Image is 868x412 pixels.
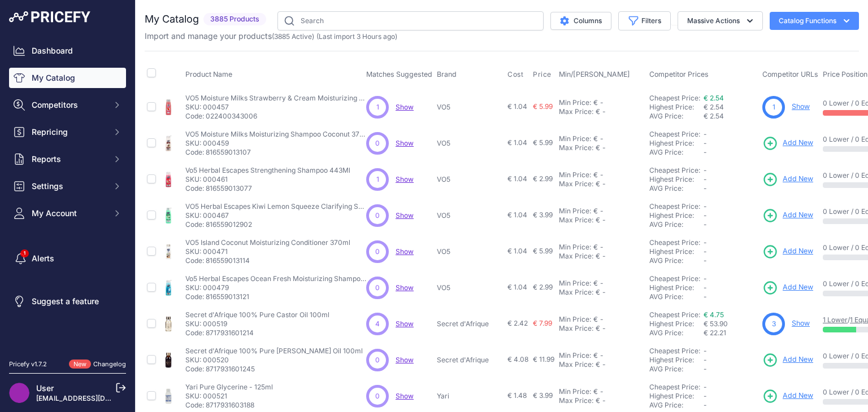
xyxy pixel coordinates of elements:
span: Show [396,139,414,147]
a: Show [396,175,414,183]
div: AVG Price: [649,220,704,229]
span: 0 [375,355,380,365]
span: € 4.08 [507,355,528,363]
span: € 3.99 [533,391,553,400]
span: Competitor Prices [649,70,709,78]
div: € [593,134,598,143]
span: - [704,130,707,138]
a: Suggest a feature [9,291,126,312]
div: - [598,315,604,324]
div: € [593,243,598,252]
nav: Sidebar [9,41,126,346]
div: Highest Price: [649,103,704,112]
span: Product Name [185,70,232,78]
a: Show [396,356,414,364]
div: Max Price: [559,179,593,189]
span: - [704,292,707,301]
p: Code: 816559013107 [185,148,366,157]
span: € 5.99 [533,102,553,111]
div: - [600,288,606,297]
span: Show [396,283,414,292]
div: - [600,143,606,152]
span: - [704,247,707,256]
div: - [600,179,606,189]
span: Add New [783,174,813,185]
p: Code: 816559013077 [185,184,350,193]
button: Columns [550,12,611,30]
span: (Last import 3 Hours ago) [316,32,397,41]
p: SKU: 000459 [185,139,366,148]
div: - [600,324,606,333]
a: Changelog [93,360,126,368]
span: € 2.54 [704,103,724,111]
div: Min Price: [559,170,591,179]
a: Show [396,392,414,400]
div: Min Price: [559,387,591,396]
div: Min Price: [559,351,591,360]
a: Cheapest Price: [649,166,700,174]
div: AVG Price: [649,112,704,121]
div: Min Price: [559,243,591,252]
p: SKU: 000519 [185,319,329,328]
div: € [593,387,598,396]
span: - [704,365,707,373]
div: AVG Price: [649,328,704,338]
a: My Catalog [9,68,126,88]
p: VO5 [437,175,503,184]
div: Min Price: [559,279,591,288]
div: - [598,170,604,179]
p: Code: 022400343006 [185,112,366,121]
span: Add New [783,391,813,401]
a: Add New [762,135,813,151]
a: € 4.75 [704,310,724,319]
p: VO5 [437,103,503,112]
span: Reports [32,154,106,165]
div: Min Price: [559,315,591,324]
button: Catalog Functions [770,12,859,30]
span: - [704,283,707,292]
button: Massive Actions [678,11,763,30]
a: Add New [762,352,813,368]
span: € 11.99 [533,355,554,363]
p: VO5 [437,211,503,220]
span: 0 [375,247,380,257]
span: € 1.04 [507,102,527,111]
p: Code: 816559013114 [185,256,350,265]
span: € 5.99 [533,247,553,255]
span: - [704,184,707,192]
span: - [704,202,707,211]
span: Min/[PERSON_NAME] [559,70,630,78]
div: € [596,143,600,152]
div: € [596,252,600,261]
a: Cheapest Price: [649,310,700,319]
a: Add New [762,244,813,260]
div: Min Price: [559,98,591,107]
span: Competitor URLs [762,70,818,78]
button: Cost [507,70,526,79]
div: € 2.54 [704,112,758,121]
span: ( ) [272,32,314,41]
div: € [593,279,598,288]
span: 4 [375,319,380,329]
div: € [593,207,598,216]
div: € [596,216,600,225]
div: - [600,396,606,405]
span: Show [396,103,414,111]
div: - [600,252,606,261]
div: € [596,360,600,369]
p: SKU: 000521 [185,392,273,401]
input: Search [277,11,544,30]
div: - [600,360,606,369]
div: - [598,279,604,288]
span: € 7.99 [533,319,552,327]
p: Yari Pure Glycerine - 125ml [185,383,273,392]
div: Highest Price: [649,139,704,148]
div: AVG Price: [649,401,704,410]
div: € [593,170,598,179]
a: Cheapest Price: [649,202,700,211]
span: My Account [32,208,106,219]
div: Highest Price: [649,356,704,365]
p: SKU: 000520 [185,356,363,365]
p: Secret d'Afrique [437,319,503,328]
